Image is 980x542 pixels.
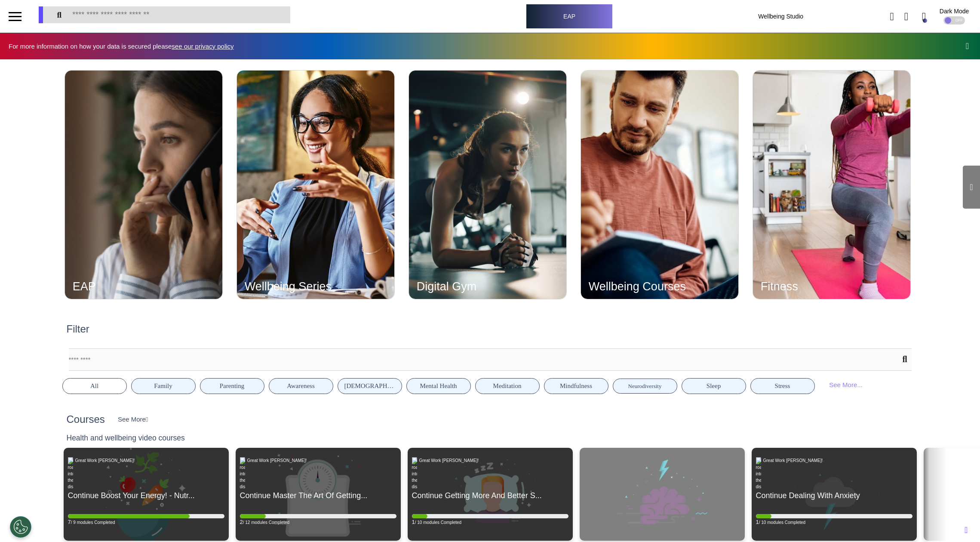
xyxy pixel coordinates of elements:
[412,457,417,490] img: road into the distance
[412,492,568,499] div: Continue Getting More And Better S...
[240,457,245,490] img: road into the distance
[616,448,709,541] img: Stress.png
[75,457,135,490] div: Great Work [PERSON_NAME]!
[9,43,243,49] div: For more information on how your data is secured please
[131,378,196,394] button: Family
[412,520,514,525] div: / 10 modules Completed
[338,378,402,394] button: [DEMOGRAPHIC_DATA] Health
[943,16,965,25] div: OFF
[417,281,527,293] div: Digital Gym
[245,281,355,293] div: Wellbeing Series
[118,415,148,425] div: See More
[761,281,871,293] div: Fitness
[200,378,264,394] button: Parenting
[240,519,243,525] span: 2
[763,457,823,490] div: Great Work [PERSON_NAME]!
[589,281,699,293] div: Wellbeing Courses
[269,378,333,394] button: Awareness
[10,516,31,538] button: Open Preferences
[419,457,479,490] div: Great Work [PERSON_NAME]!
[68,457,73,490] img: road into the distance
[819,377,873,393] div: See More...
[738,4,824,28] div: Wellbeing Studio
[68,520,170,525] div: / 9 modules Completed
[67,432,185,443] div: Health and wellbeing video courses
[526,4,612,28] div: EAP
[247,457,307,490] div: Great Work [PERSON_NAME]!
[412,519,415,525] span: 1
[68,492,224,499] div: Continue Boost Your Energy! - Nutr...
[67,323,89,336] h2: Filter
[240,520,342,525] div: / 12 modules Completed
[756,520,858,525] div: / 10 modules Completed
[544,378,608,394] button: Mindfulness
[756,519,759,525] span: 1
[940,8,969,14] div: Dark Mode
[475,378,540,394] button: Meditation
[62,378,127,394] button: All
[756,492,912,499] div: Continue Dealing With Anxiety
[750,378,815,394] button: Stress
[406,378,471,394] button: Mental Health
[756,457,761,490] img: road into the distance
[67,413,105,426] h2: Courses
[172,43,233,50] a: see our privacy policy
[240,492,396,499] div: Continue Master The Art Of Getting...
[613,379,677,394] button: Neurodiversity
[682,378,746,394] button: Sleep
[68,519,71,525] span: 7
[73,281,183,293] div: EAP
